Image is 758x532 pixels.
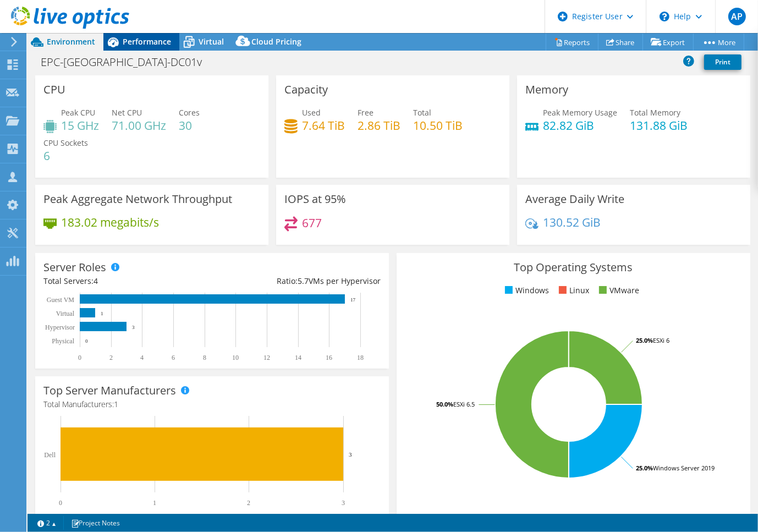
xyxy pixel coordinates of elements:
a: 2 [30,516,64,530]
h4: 7.64 TiB [302,119,345,131]
text: 3 [132,325,135,330]
span: Peak Memory Usage [543,107,617,118]
text: 1 [153,499,156,507]
tspan: 25.0% [636,464,653,472]
text: Guest VM [47,296,74,304]
span: 4 [94,276,98,286]
h3: Peak Aggregate Network Throughput [43,193,232,205]
span: Free [358,107,373,118]
text: 3 [342,499,345,507]
text: 18 [357,354,364,361]
span: Total Memory [630,107,680,118]
a: Reports [546,34,598,51]
text: Physical [52,337,74,345]
li: Linux [556,284,589,297]
text: 3 [349,451,352,458]
h3: Top Server Manufacturers [43,385,176,397]
li: VMware [596,284,639,297]
span: Peak CPU [61,107,95,118]
a: Export [642,34,694,51]
span: 1 [114,399,118,409]
h4: 10.50 TiB [413,119,463,131]
div: Ratio: VMs per Hypervisor [212,275,380,287]
text: 6 [172,354,175,361]
text: 2 [109,354,113,361]
span: Cores [179,107,200,118]
text: 0 [85,338,88,344]
tspan: Windows Server 2019 [653,464,715,472]
h3: Memory [525,84,568,96]
span: Used [302,107,321,118]
tspan: 25.0% [636,336,653,344]
text: 4 [140,354,144,361]
h4: 30 [179,119,200,131]
div: Total Servers: [43,275,212,287]
h4: 71.00 GHz [112,119,166,131]
tspan: 50.0% [436,400,453,408]
span: 5.7 [298,276,309,286]
text: Hypervisor [45,323,75,331]
h3: Capacity [284,84,328,96]
text: 0 [59,499,62,507]
li: Windows [502,284,549,297]
h3: Server Roles [43,261,106,273]
h3: Average Daily Write [525,193,624,205]
a: More [693,34,744,51]
h3: Top Operating Systems [405,261,742,273]
text: 16 [326,354,332,361]
span: Cloud Pricing [251,36,301,47]
h4: 131.88 GiB [630,119,688,131]
text: 17 [350,297,356,303]
h3: IOPS at 95% [284,193,346,205]
span: AP [728,8,746,25]
text: 12 [263,354,270,361]
text: 8 [203,354,206,361]
tspan: ESXi 6 [653,336,669,344]
text: 14 [295,354,301,361]
span: Virtual [199,36,224,47]
h1: EPC-[GEOGRAPHIC_DATA]-DC01v [36,56,219,68]
h4: 15 GHz [61,119,99,131]
h4: 2.86 TiB [358,119,400,131]
a: Project Notes [63,516,128,530]
text: 0 [78,354,81,361]
span: CPU Sockets [43,138,88,148]
h4: 82.82 GiB [543,119,617,131]
span: Environment [47,36,95,47]
a: Print [704,54,741,70]
h4: Total Manufacturers: [43,398,381,410]
h3: CPU [43,84,65,96]
text: 1 [101,311,103,316]
text: 10 [232,354,239,361]
svg: \n [660,12,669,21]
h4: 6 [43,150,88,162]
text: Virtual [56,310,75,317]
span: Total [413,107,431,118]
h4: 677 [302,217,322,229]
text: Dell [44,451,56,459]
span: Net CPU [112,107,142,118]
span: Performance [123,36,171,47]
tspan: ESXi 6.5 [453,400,475,408]
text: 2 [247,499,250,507]
a: Share [598,34,643,51]
h4: 183.02 megabits/s [61,216,159,228]
h4: 130.52 GiB [543,216,601,228]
